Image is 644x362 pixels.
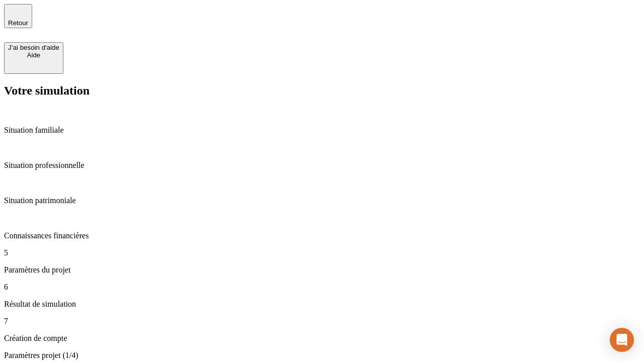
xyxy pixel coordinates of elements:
p: Paramètres du projet [4,265,640,275]
button: Retour [4,4,32,28]
span: Retour [8,19,28,27]
p: Connaissances financières [4,231,640,240]
div: Aide [8,51,59,59]
p: Situation patrimoniale [4,196,640,205]
p: Création de compte [4,334,640,343]
div: J’ai besoin d'aide [8,44,59,51]
p: Situation familiale [4,126,640,135]
h2: Votre simulation [4,84,640,98]
p: Paramètres projet (1/4) [4,351,640,360]
p: Résultat de simulation [4,300,640,309]
p: 5 [4,248,640,257]
p: Situation professionnelle [4,161,640,170]
button: J’ai besoin d'aideAide [4,42,63,74]
div: Open Intercom Messenger [610,328,634,352]
p: 6 [4,283,640,292]
p: 7 [4,317,640,326]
